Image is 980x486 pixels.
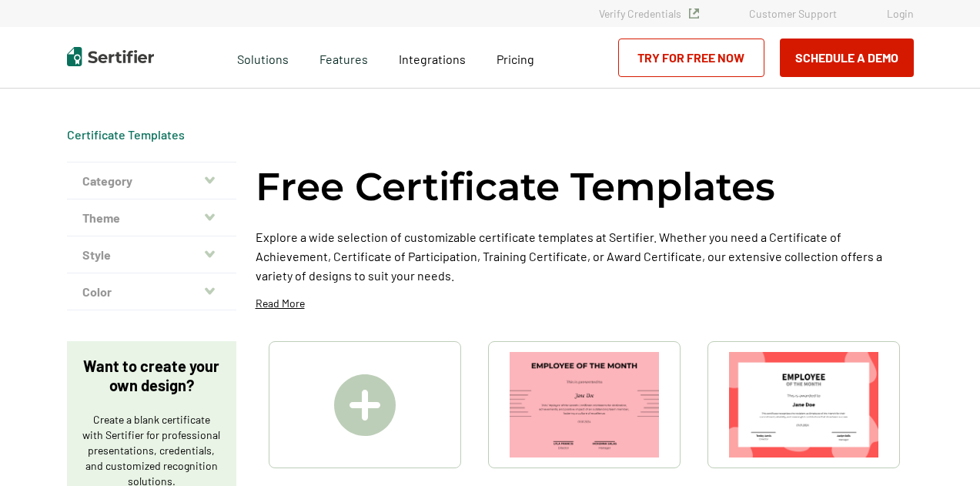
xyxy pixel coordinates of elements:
[67,273,236,310] button: Color
[749,7,837,20] a: Customer Support
[237,48,289,67] span: Solutions
[67,127,185,142] span: Certificate Templates
[67,199,236,236] button: Theme
[689,8,699,18] img: Verified
[256,227,914,285] p: Explore a wide selection of customizable certificate templates at Sertifier. Whether you need a C...
[599,7,699,20] a: Verify Credentials
[67,163,236,199] button: Category
[399,48,466,67] a: Integrations
[729,352,878,458] img: Modern & Red Employee of the Month Certificate Template
[67,236,236,273] button: Style
[82,357,221,395] p: Want to create your own design?
[887,7,914,20] a: Login
[399,52,466,66] span: Integrations
[510,352,659,458] img: Simple & Modern Employee of the Month Certificate Template
[319,48,368,67] span: Features
[497,48,534,67] a: Pricing
[618,39,764,77] a: Try for Free Now
[497,52,534,66] span: Pricing
[256,296,305,311] p: Read More
[334,374,396,436] img: Create A Blank Certificate
[67,127,185,142] a: Certificate Templates
[67,47,154,66] img: Sertifier | Digital Credentialing Platform
[67,127,185,142] div: Breadcrumb
[256,162,775,212] h1: Free Certificate Templates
